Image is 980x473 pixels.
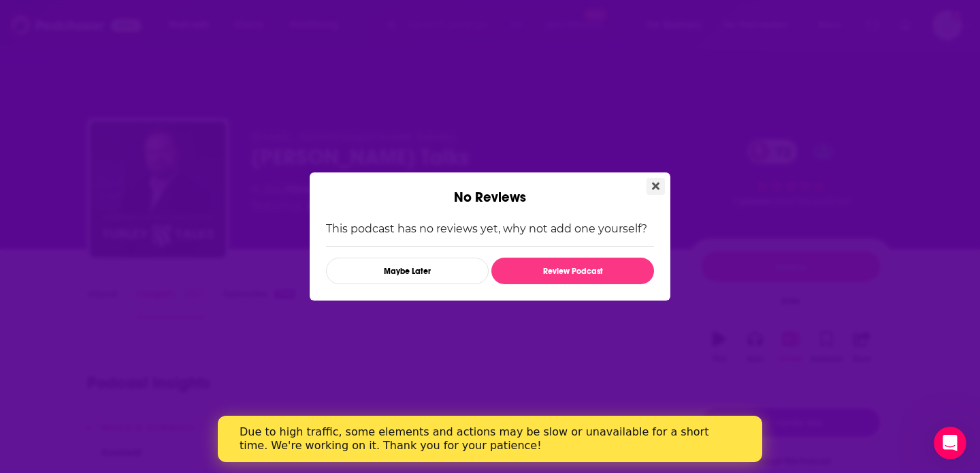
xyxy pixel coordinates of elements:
[326,222,654,235] p: This podcast has no reviews yet, why not add one yourself?
[647,178,665,195] button: Close
[310,172,670,206] div: No Reviews
[218,416,762,462] iframe: Intercom live chat banner
[491,258,654,284] button: Review Podcast
[934,427,966,459] iframe: Intercom live chat
[326,258,489,284] button: Maybe Later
